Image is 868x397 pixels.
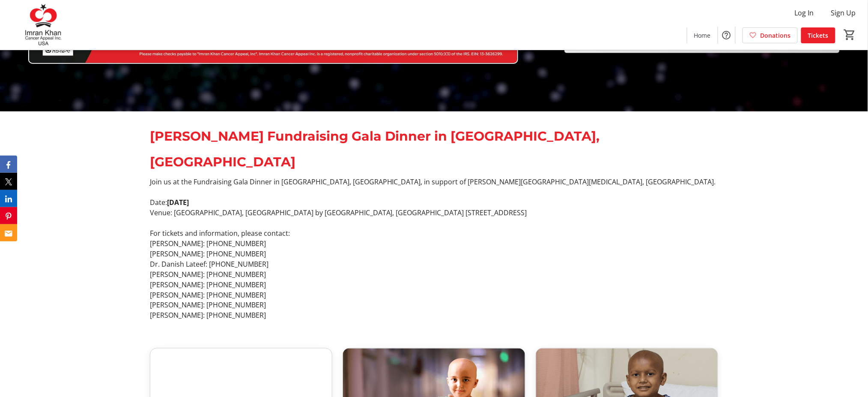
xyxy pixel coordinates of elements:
[150,269,718,280] p: [PERSON_NAME]: [PHONE_NUMBER]
[150,128,600,170] span: [PERSON_NAME] Fundraising Gala Dinner in [GEOGRAPHIC_DATA], [GEOGRAPHIC_DATA]
[150,228,718,238] p: For tickets and information, please contact:
[150,249,718,259] p: [PERSON_NAME]: [PHONE_NUMBER]
[824,6,863,20] button: Sign Up
[150,300,718,310] p: [PERSON_NAME]: [PHONE_NUMBER]
[718,27,735,44] button: Help
[150,280,718,290] p: [PERSON_NAME]: [PHONE_NUMBER]
[842,27,858,42] button: Cart
[761,31,791,40] span: Donations
[167,198,189,207] strong: [DATE]
[150,177,718,187] p: Join us at the Fundraising Gala Dinner in [GEOGRAPHIC_DATA], [GEOGRAPHIC_DATA], in support of [PE...
[795,8,814,18] span: Log In
[743,27,798,43] a: Donations
[150,259,718,269] p: Dr. Danish Lateef: [PHONE_NUMBER]
[694,31,711,40] span: Home
[150,238,718,249] p: [PERSON_NAME]: [PHONE_NUMBER]
[150,208,718,218] p: Venue: [GEOGRAPHIC_DATA], [GEOGRAPHIC_DATA] by [GEOGRAPHIC_DATA], [GEOGRAPHIC_DATA] [STREET_ADDRESS]
[150,197,718,208] p: Date:
[831,8,856,18] span: Sign Up
[687,27,718,43] a: Home
[5,3,81,46] img: Imran Khan Cancer Appeal Inc.'s Logo
[801,27,835,43] a: Tickets
[808,31,829,40] span: Tickets
[150,290,718,300] p: [PERSON_NAME]: [PHONE_NUMBER]
[788,6,821,20] button: Log In
[150,310,718,321] p: [PERSON_NAME]: [PHONE_NUMBER]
